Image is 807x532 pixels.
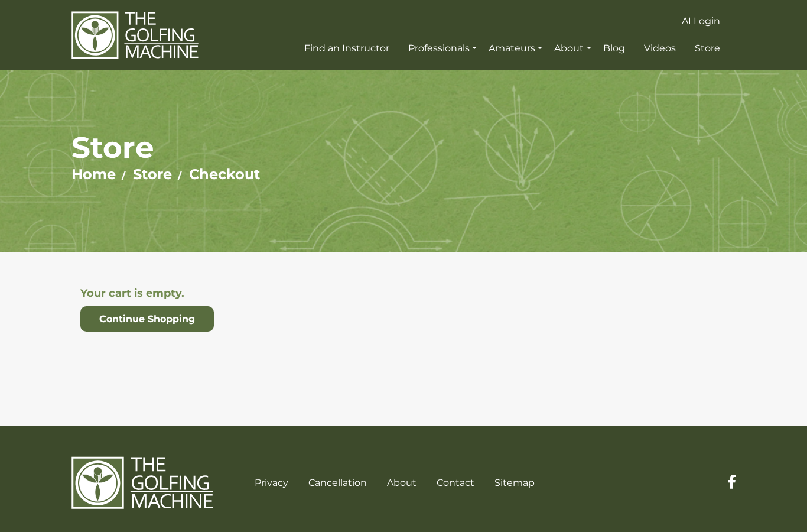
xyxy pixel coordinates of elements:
a: About [387,477,416,488]
span: Videos [644,43,676,54]
a: Find an Instructor [301,38,392,59]
span: Find an Instructor [304,43,389,54]
span: AI Login [682,15,720,27]
a: Privacy [255,477,288,488]
h2: Your cart is empty. [80,287,727,300]
a: Checkout [189,166,260,183]
a: Home [71,166,116,183]
a: About [551,38,594,59]
a: Professionals [405,38,480,59]
a: Videos [641,38,679,59]
a: Amateurs [486,38,545,59]
a: Store [133,166,172,183]
span: Blog [603,43,625,54]
img: The Golfing Machine [71,11,199,60]
a: Store [692,38,723,59]
img: The Golfing Machine [71,456,213,510]
a: Blog [600,38,628,59]
a: Contact [437,477,474,488]
a: Cancellation [308,477,367,488]
a: Sitemap [494,477,535,488]
a: Continue Shopping [80,306,214,332]
h1: Store [71,129,736,166]
a: AI Login [679,11,723,32]
span: Store [695,43,720,54]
